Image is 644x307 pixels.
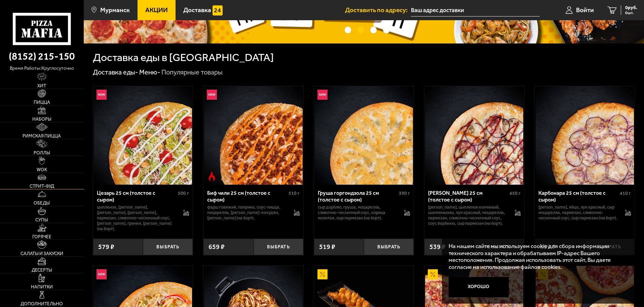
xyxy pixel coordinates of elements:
span: Обеды [34,201,50,206]
span: Супы [35,218,48,222]
div: [PERSON_NAME] 25 см (толстое с сыром) [428,190,508,203]
img: Груша горгондзола 25 см (толстое с сыром) [315,86,413,185]
span: Войти [576,7,594,13]
img: Цезарь 25 см (толстое с сыром) [94,86,192,185]
button: точки переключения [345,27,351,33]
img: Акционный [428,269,438,279]
span: Акции [145,7,168,13]
img: Чикен Барбекю 25 см (толстое с сыром) [425,86,523,185]
img: Новинка [207,90,217,100]
span: Мурманск [100,7,130,13]
p: [PERSON_NAME], яйцо, лук красный, сыр Моцарелла, пармезан, сливочно-чесночный соус, сыр пармезан ... [538,205,618,221]
div: Груша горгондзола 25 см (толстое с сыром) [318,190,397,203]
span: Наборы [32,117,51,122]
img: Новинка [97,269,107,279]
span: Пицца [34,100,50,105]
p: [PERSON_NAME], цыпленок копченый, шампиньоны, лук красный, моцарелла, пармезан, сливочно-чесночны... [428,205,508,226]
span: 510 г [289,190,300,196]
a: Чикен Барбекю 25 см (толстое с сыром) [424,86,524,185]
img: 15daf4d41897b9f0e9f617042186c801.svg [213,5,223,16]
p: На нашем сайте мы используем cookie для сбора информации технического характера и обрабатываем IP... [449,243,624,271]
img: Новинка [97,90,107,100]
p: цыпленок, [PERSON_NAME], [PERSON_NAME], [PERSON_NAME], пармезан, сливочно-чесночный соус, [PERSON... [97,205,177,232]
button: Выбрать [254,239,303,255]
h1: Доставка еды в [GEOGRAPHIC_DATA] [93,52,274,63]
img: Акционный [317,269,328,279]
img: Биф чили 25 см (толстое с сыром) [204,86,302,185]
span: Дополнительно [21,302,63,306]
span: 0 шт. [625,11,637,15]
span: 390 г [399,190,410,196]
span: Доставить по адресу: [345,7,411,13]
div: Карбонара 25 см (толстое с сыром) [538,190,618,203]
button: Выбрать [143,239,193,255]
span: Доставка [183,7,211,13]
input: Ваш адрес доставки [411,4,540,17]
p: сыр дорблю, груша, моцарелла, сливочно-чесночный соус, корица молотая, сыр пармезан (на борт). [318,205,397,221]
a: НовинкаЦезарь 25 см (толстое с сыром) [93,86,193,185]
a: Карбонара 25 см (толстое с сыром) [535,86,635,185]
img: Острое блюдо [207,172,217,182]
img: Карбонара 25 см (толстое с сыром) [536,86,634,185]
button: точки переключения [357,27,364,33]
a: Доставка еды- [93,68,138,76]
span: Стрит-фуд [30,184,54,189]
a: НовинкаОстрое блюдоБиф чили 25 см (толстое с сыром) [203,86,303,185]
span: Напитки [31,285,53,289]
div: Цезарь 25 см (толстое с сыром) [97,190,177,203]
span: 539 ₽ [429,244,446,250]
span: Роллы [34,151,50,155]
span: 410 г [620,190,631,196]
span: Горячее [32,235,51,239]
span: Хит [37,84,46,88]
span: 500 г [178,190,189,196]
div: Популярные товары [161,68,223,77]
span: Салаты и закуски [21,251,63,256]
a: НовинкаГруша горгондзола 25 см (толстое с сыром) [314,86,414,185]
span: 579 ₽ [98,244,114,250]
span: 519 ₽ [319,244,335,250]
span: Римская пицца [23,134,61,139]
span: 450 г [509,190,521,196]
a: Меню- [139,68,160,76]
img: Новинка [317,90,328,100]
span: Десерты [32,268,52,273]
button: Выбрать [364,239,414,255]
span: 0 руб. [625,5,637,10]
span: 659 ₽ [209,244,225,250]
button: Хорошо [449,277,509,297]
button: точки переключения [370,27,377,33]
button: точки переключения [383,27,389,33]
span: WOK [37,167,47,172]
p: фарш говяжий, паприка, соус-пицца, моцарелла, [PERSON_NAME]-кочудян, [PERSON_NAME] (на борт). [207,205,287,221]
div: Биф чили 25 см (толстое с сыром) [207,190,287,203]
